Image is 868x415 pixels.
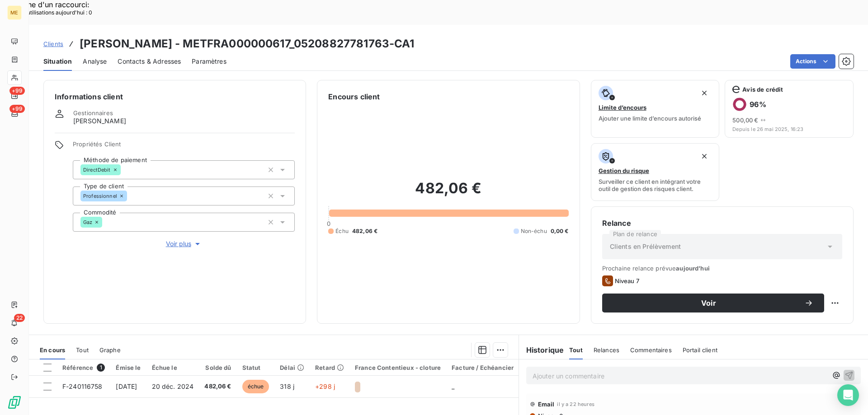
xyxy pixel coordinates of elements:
div: Émise le [116,364,141,371]
span: Analyse [83,57,107,66]
input: Ajouter une valeur [127,192,134,200]
div: Statut [242,364,269,371]
div: Retard [315,364,344,371]
span: Tout [76,346,89,354]
span: +298 j [315,382,335,390]
span: Avis de crédit [742,86,783,93]
input: Ajouter une valeur [121,166,128,174]
div: Facture / Echéancier [452,364,514,371]
span: Graphe [99,346,121,354]
span: +99 [9,105,25,113]
span: Non-échu [521,227,547,235]
span: 482,06 € [204,382,231,391]
div: Échue le [152,364,194,371]
span: 482,06 € [352,227,377,235]
span: 318 j [280,382,294,390]
button: Actions [790,54,835,69]
h6: Encours client [328,91,380,102]
span: Voir [613,299,804,307]
button: Voir plus [73,239,295,249]
span: Limite d’encours [599,104,646,111]
div: Référence [62,364,105,372]
span: _ [452,382,454,390]
span: 22 [14,314,25,322]
span: En cours [40,346,65,354]
h3: [PERSON_NAME] - METFRA000000617_05208827781763-CA1 [80,36,415,52]
input: Ajouter une valeur [102,218,109,226]
span: Commentaires [630,346,672,354]
span: Depuis le 26 mai 2025, 16:23 [732,126,846,132]
span: DirectDebit [83,167,111,173]
h6: Historique [519,345,564,355]
span: Clients [43,40,63,47]
span: [DATE] [116,382,137,390]
div: France Contentieux - cloture [355,364,441,371]
span: Paramètres [192,57,226,66]
h2: 482,06 € [328,179,568,206]
button: Gestion du risqueSurveiller ce client en intégrant votre outil de gestion des risques client. [591,143,720,201]
h6: 96 % [750,100,766,109]
span: Situation [43,57,72,66]
a: Clients [43,39,63,48]
span: 20 déc. 2024 [152,382,194,390]
span: Portail client [683,346,717,354]
span: Voir plus [166,239,202,248]
span: [PERSON_NAME] [73,117,126,126]
div: Solde dû [204,364,231,371]
span: Échu [335,227,349,235]
span: Gestionnaires [73,109,113,117]
span: Niveau 7 [615,277,639,284]
span: +99 [9,87,25,95]
button: Limite d’encoursAjouter une limite d’encours autorisé [591,80,720,138]
span: 0,00 € [551,227,569,235]
h6: Relance [602,218,842,228]
span: Clients en Prélèvement [610,242,681,251]
span: Propriétés Client [73,140,295,153]
div: Open Intercom Messenger [837,384,859,406]
span: Professionnel [83,193,117,199]
button: Voir [602,294,824,312]
span: 500,00 € [732,117,758,124]
div: Délai [280,364,304,371]
span: Tout [569,346,583,354]
span: Contacts & Adresses [118,57,181,66]
span: 1 [97,364,105,372]
span: échue [242,380,269,393]
span: F-240116758 [62,382,103,390]
span: Gestion du risque [599,167,649,174]
span: aujourd’hui [676,265,710,272]
span: Relances [594,346,619,354]
img: Logo LeanPay [7,395,22,410]
span: il y a 22 heures [557,401,594,407]
span: Prochaine relance prévue [602,265,842,272]
h6: Informations client [55,91,295,102]
span: Gaz [83,219,92,225]
span: Email [538,401,555,408]
span: Surveiller ce client en intégrant votre outil de gestion des risques client. [599,178,712,192]
span: 0 [327,220,330,227]
span: Ajouter une limite d’encours autorisé [599,115,701,122]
